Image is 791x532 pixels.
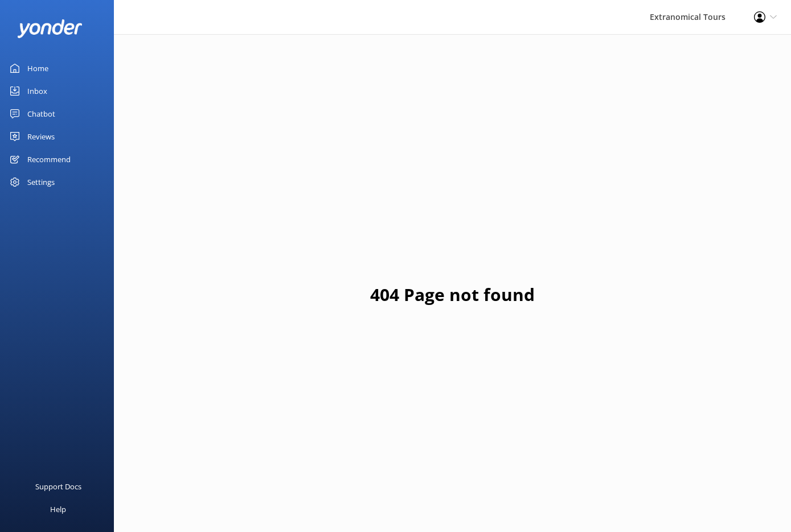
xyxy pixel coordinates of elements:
img: yonder-white-logo.png [17,19,83,38]
div: Recommend [27,148,71,171]
div: Support Docs [35,475,81,498]
div: Inbox [27,80,47,102]
h1: 404 Page not found [370,281,535,308]
div: Help [50,498,66,521]
div: Settings [27,171,55,193]
div: Reviews [27,125,55,148]
div: Chatbot [27,102,55,125]
div: Home [27,57,48,80]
